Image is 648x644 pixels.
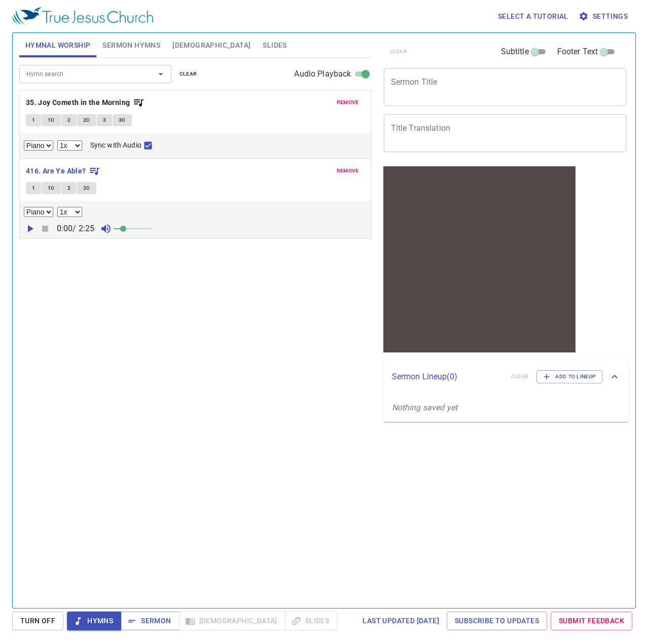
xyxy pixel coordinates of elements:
[498,10,568,23] span: Select a tutorial
[42,182,61,194] button: 1C
[42,114,61,126] button: 1C
[25,39,91,52] span: Hymnal Worship
[294,68,351,80] span: Audio Playback
[75,615,113,627] span: Hymns
[90,140,141,151] span: Sync with Audio
[557,46,598,58] span: Footer Text
[447,612,547,630] a: Subscribe to Updates
[559,615,624,627] span: Submit Feedback
[494,7,572,26] button: Select a tutorial
[392,371,503,383] p: Sermon Lineup ( 0 )
[83,184,90,193] span: 2C
[26,96,145,109] button: 35. Joy Cometh in the Morning
[32,116,35,125] span: 1
[384,360,629,393] div: Sermon Lineup(0)clearAdd to Lineup
[173,68,203,80] button: clear
[363,615,439,627] span: Last updated [DATE]
[57,207,82,217] select: Playback Rate
[26,165,100,177] button: 416. Are Ye Able?
[24,207,53,217] select: Select Track
[53,223,99,235] p: 0:00 / 2:25
[61,182,77,194] button: 2
[26,165,86,177] b: 416. Are Ye Able?
[103,116,106,125] span: 3
[77,182,96,194] button: 2C
[551,612,632,630] a: Submit Feedback
[121,612,179,630] button: Sermon
[331,165,365,177] button: remove
[581,10,628,23] span: Settings
[61,114,77,126] button: 2
[331,96,365,109] button: remove
[455,615,539,627] span: Subscribe to Updates
[102,39,160,52] span: Sermon Hymns
[32,184,35,193] span: 1
[577,7,632,26] button: Settings
[172,39,250,52] span: [DEMOGRAPHIC_DATA]
[179,69,197,79] span: clear
[57,140,82,151] select: Playback Rate
[12,612,63,630] button: Turn Off
[67,116,70,125] span: 2
[263,39,286,52] span: Slides
[337,98,359,107] span: remove
[26,96,130,109] b: 35. Joy Cometh in the Morning
[113,114,132,126] button: 3C
[24,140,53,151] select: Select Track
[501,46,529,58] span: Subtitle
[380,163,579,356] iframe: from-child
[20,615,55,627] span: Turn Off
[67,612,121,630] button: Hymns
[129,615,171,627] span: Sermon
[536,370,602,383] button: Add to Lineup
[119,116,126,125] span: 3C
[83,116,90,125] span: 2C
[77,114,96,126] button: 2C
[26,114,41,126] button: 1
[67,184,70,193] span: 2
[48,116,55,125] span: 1C
[97,114,112,126] button: 3
[543,372,596,381] span: Add to Lineup
[358,612,443,630] a: Last updated [DATE]
[12,7,153,25] img: True Jesus Church
[392,403,458,412] i: Nothing saved yet
[337,166,359,175] span: remove
[48,184,55,193] span: 1C
[26,182,41,194] button: 1
[154,67,168,81] button: Open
